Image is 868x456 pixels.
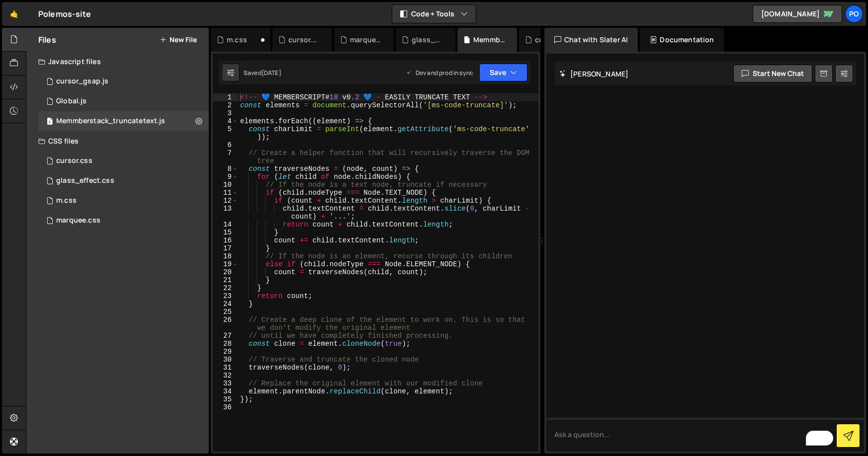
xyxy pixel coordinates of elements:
[38,34,56,45] h2: Files
[213,372,238,380] div: 32
[213,101,238,109] div: 2
[213,197,238,205] div: 12
[213,332,238,340] div: 27
[160,36,197,44] button: New File
[213,252,238,260] div: 18
[56,196,77,205] div: m.css
[213,403,238,411] div: 36
[213,276,238,284] div: 21
[56,117,165,126] div: Memmberstack_truncatetext.js
[535,35,567,45] div: cursor_gsap.js
[213,228,238,236] div: 15
[213,244,238,252] div: 17
[38,151,209,171] div: 17290/48278.css
[213,300,238,308] div: 24
[544,28,638,52] div: Chat with Slater AI
[213,268,238,276] div: 20
[479,64,527,81] button: Save
[213,395,238,403] div: 35
[288,35,320,45] div: cursor.css
[213,316,238,332] div: 26
[38,111,209,131] div: Memmberstack_truncatetext.js
[213,236,238,244] div: 16
[640,28,724,52] div: Documentation
[559,69,628,78] h2: [PERSON_NAME]
[38,8,91,20] div: Polemos-site
[56,77,108,86] div: cursor_gsap.js
[213,189,238,197] div: 11
[473,35,505,45] div: Memmberstack_truncatetext.js
[56,216,100,225] div: marquee.css
[26,52,209,72] div: Javascript files
[261,69,281,77] div: [DATE]
[213,387,238,395] div: 34
[412,35,443,45] div: glass_effect.css
[213,221,238,228] div: 14
[213,348,238,356] div: 29
[38,211,209,230] div: 17290/47987.css
[213,125,238,141] div: 5
[213,340,238,348] div: 28
[56,97,87,106] div: Global.js
[38,72,209,91] div: 17290/47981.js
[213,308,238,316] div: 25
[38,91,209,111] div: 17290/47927.js
[56,156,92,165] div: cursor.css
[213,165,238,173] div: 8
[406,69,473,77] div: Dev and prod in sync
[753,5,842,23] a: [DOMAIN_NAME]
[213,181,238,189] div: 10
[244,69,281,77] div: Saved
[38,171,209,191] div: 17290/47986.css
[213,141,238,149] div: 6
[213,364,238,372] div: 31
[213,149,238,165] div: 7
[213,260,238,268] div: 19
[845,5,863,23] a: Po
[546,418,864,452] textarea: To enrich screen reader interactions, please activate Accessibility in Grammarly extension settings
[47,118,53,126] span: 1
[213,292,238,300] div: 23
[213,173,238,181] div: 9
[213,109,238,117] div: 3
[38,191,209,211] div: 17290/48323.css
[56,176,114,185] div: glass_effect.css
[213,117,238,125] div: 4
[227,35,247,45] div: m.css
[350,35,382,45] div: marquee.css
[213,380,238,387] div: 33
[2,2,26,26] a: 🤙
[213,356,238,364] div: 30
[392,5,476,23] button: Code + Tools
[26,131,209,151] div: CSS files
[733,65,812,82] button: Start new chat
[213,93,238,101] div: 1
[213,205,238,221] div: 13
[213,284,238,292] div: 22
